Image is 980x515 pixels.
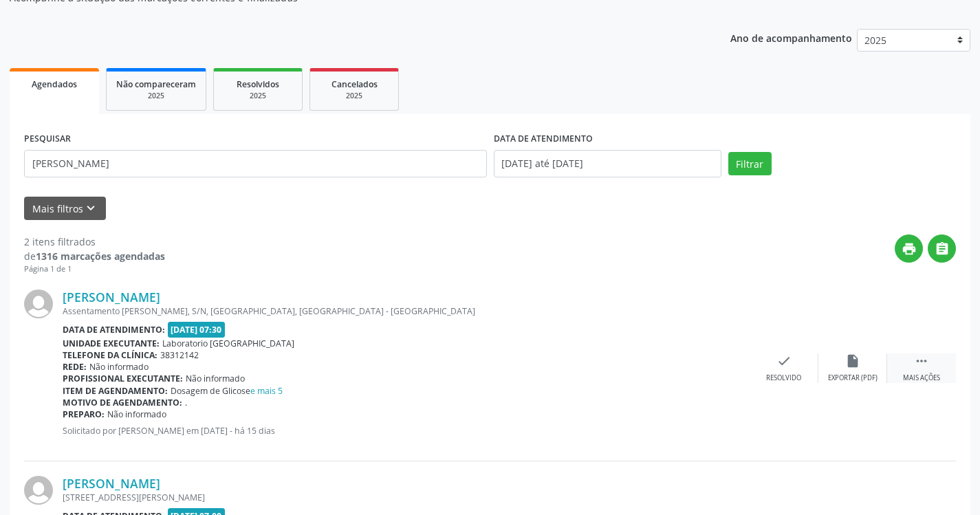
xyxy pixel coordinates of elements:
[107,408,166,420] span: Não informado
[162,338,294,349] span: Laboratorio [GEOGRAPHIC_DATA]
[63,338,160,349] b: Unidade executante:
[36,250,165,263] strong: 1316 marcações agendadas
[63,324,165,336] b: Data de atendimento:
[63,385,168,397] b: Item de agendamento:
[320,91,389,101] div: 2025
[928,234,956,263] button: 
[63,492,750,503] div: [STREET_ADDRESS][PERSON_NAME]
[728,152,772,175] button: Filtrar
[730,29,852,46] p: Ano de acompanhamento
[63,349,157,361] b: Telefone da clínica:
[902,241,917,256] i: print
[494,150,721,177] input: Selecione um intervalo
[331,78,378,90] span: Cancelados
[63,425,750,437] p: Solicitado por [PERSON_NAME] em [DATE] - há 15 dias
[63,373,183,384] b: Profissional executante:
[935,241,950,256] i: 
[24,289,53,318] img: img
[63,361,87,373] b: Rede:
[171,385,283,397] span: Dosagem de Glicose
[63,408,105,420] b: Preparo:
[250,385,283,397] a: e mais 5
[63,397,182,408] b: Motivo de agendamento:
[914,353,929,369] i: 
[828,373,878,383] div: Exportar (PDF)
[237,78,279,90] span: Resolvidos
[24,249,165,263] div: de
[160,349,199,361] span: 38312142
[903,373,940,383] div: Mais ações
[845,353,860,369] i: insert_drive_file
[185,397,187,408] span: .
[24,129,71,150] label: PESQUISAR
[32,78,77,90] span: Agendados
[224,91,292,101] div: 2025
[116,91,196,101] div: 2025
[186,373,245,384] span: Não informado
[63,305,750,317] div: Assentamento [PERSON_NAME], S/N, [GEOGRAPHIC_DATA], [GEOGRAPHIC_DATA] - [GEOGRAPHIC_DATA]
[776,353,792,369] i: check
[494,129,593,150] label: DATA DE ATENDIMENTO
[24,197,106,221] button: Mais filtroskeyboard_arrow_down
[168,322,226,338] span: [DATE] 07:30
[895,234,923,263] button: print
[63,289,160,305] a: [PERSON_NAME]
[63,476,160,491] a: [PERSON_NAME]
[89,361,149,373] span: Não informado
[24,150,487,177] input: Nome, CNS
[116,78,196,90] span: Não compareceram
[83,201,98,216] i: keyboard_arrow_down
[24,234,165,249] div: 2 itens filtrados
[24,263,165,275] div: Página 1 de 1
[766,373,801,383] div: Resolvido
